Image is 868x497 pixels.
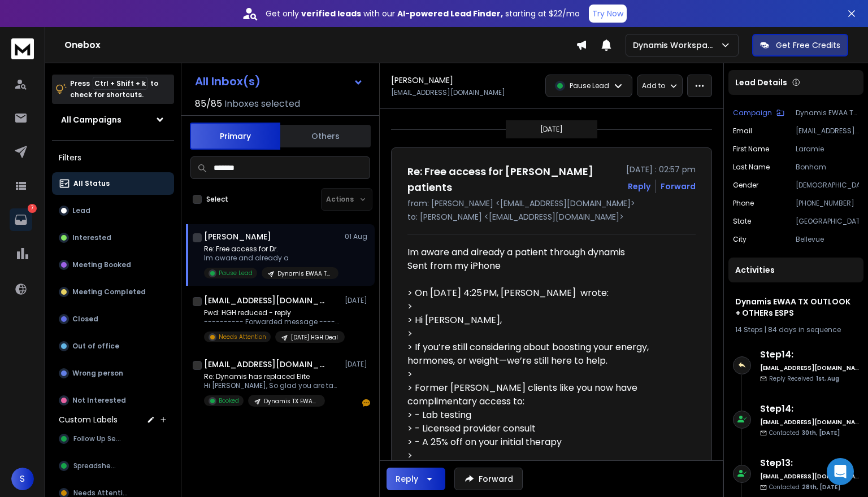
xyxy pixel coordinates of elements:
[769,429,840,437] p: Contacted
[186,70,372,93] button: All Inbox(s)
[52,226,174,249] button: Interested
[52,335,174,358] button: Out of office
[72,369,123,378] p: Wrong person
[204,254,338,263] p: Im aware and already a
[70,78,158,101] p: Press to check for shortcuts.
[407,198,696,209] p: from: [PERSON_NAME] <[EMAIL_ADDRESS][DOMAIN_NAME]>
[735,325,857,334] div: |
[72,396,126,405] p: Not Interested
[73,434,123,443] span: Follow Up Sent
[387,468,445,490] button: Reply
[769,374,839,383] p: Reply Received
[760,402,859,416] h6: Step 14 :
[796,181,859,190] p: [DEMOGRAPHIC_DATA]
[796,145,859,154] p: Laramie
[59,414,118,425] h3: Custom Labels
[642,81,665,90] p: Add to
[592,8,623,19] p: Try Now
[589,5,627,23] button: Try Now
[733,163,770,172] p: Last Name
[768,325,841,334] span: 84 days in sequence
[733,145,769,154] p: First Name
[52,455,174,477] button: Spreadsheet
[760,348,859,361] h6: Step 14 :
[301,8,361,19] strong: verified leads
[827,458,854,485] div: Open Intercom Messenger
[52,362,174,385] button: Wrong person
[264,397,318,406] p: Dynamis TX EWAA Google Only - Newly Warmed
[540,125,563,134] p: [DATE]
[345,296,370,305] p: [DATE]
[219,396,239,405] p: Booked
[769,483,840,491] p: Contacted
[204,317,340,326] p: ---------- Forwarded message --------- From: [GEOGRAPHIC_DATA]
[73,461,119,470] span: Spreadsheet
[345,360,370,369] p: [DATE]
[204,245,338,254] p: Re: Free access for Dr.
[733,217,751,226] p: State
[776,40,840,51] p: Get Free Credits
[733,108,784,117] button: Campaign
[391,75,453,86] h1: [PERSON_NAME]
[802,483,840,491] span: 28th, [DATE]
[52,308,174,330] button: Closed
[733,181,758,190] p: Gender
[796,199,859,208] p: [PHONE_NUMBER]
[64,38,576,52] h1: Onebox
[206,195,228,204] label: Select
[52,254,174,276] button: Meeting Booked
[280,124,371,149] button: Others
[796,127,859,136] p: [EMAIL_ADDRESS][DOMAIN_NAME]
[52,281,174,303] button: Meeting Completed
[52,172,174,195] button: All Status
[796,163,859,172] p: Bonham
[277,269,332,278] p: Dynamis EWAA TX OUTLOOK + OTHERs ESPS
[816,374,839,383] span: 1st, Aug
[52,199,174,222] button: Lead
[796,108,859,117] p: Dynamis EWAA TX OUTLOOK + OTHERs ESPS
[733,199,754,208] p: Phone
[266,8,580,19] p: Get only with our starting at $22/mo
[11,468,34,490] button: S
[195,97,222,111] span: 85 / 85
[397,8,503,19] strong: AI-powered Lead Finder,
[73,179,110,188] p: All Status
[204,308,340,317] p: Fwd: HGH reduced - reply
[204,381,340,390] p: Hi [PERSON_NAME], So glad you are taking
[195,76,261,87] h1: All Inbox(s)
[204,359,328,370] h1: [EMAIL_ADDRESS][DOMAIN_NAME]
[391,88,505,97] p: [EMAIL_ADDRESS][DOMAIN_NAME]
[760,472,859,481] h6: [EMAIL_ADDRESS][DOMAIN_NAME]
[190,123,280,150] button: Primary
[291,333,338,342] p: [DATE] HGH Deal
[219,269,253,277] p: Pause Lead
[204,372,340,381] p: Re: Dynamis has replaced Elite
[72,233,111,242] p: Interested
[728,258,863,282] div: Activities
[802,429,840,437] span: 30th, [DATE]
[204,231,271,242] h1: [PERSON_NAME]
[93,77,147,90] span: Ctrl + Shift + k
[224,97,300,111] h3: Inboxes selected
[796,217,859,226] p: [GEOGRAPHIC_DATA]
[796,235,859,244] p: Bellevue
[735,325,763,334] span: 14 Steps
[661,181,696,192] div: Forward
[570,81,609,90] p: Pause Lead
[733,235,747,244] p: City
[760,456,859,470] h6: Step 13 :
[204,295,328,306] h1: [EMAIL_ADDRESS][DOMAIN_NAME]
[407,164,619,195] h1: Re: Free access for [PERSON_NAME] patients
[735,296,857,319] h1: Dynamis EWAA TX OUTLOOK + OTHERs ESPS
[52,150,174,165] h3: Filters
[52,389,174,412] button: Not Interested
[735,77,787,88] p: Lead Details
[72,260,131,269] p: Meeting Booked
[52,108,174,131] button: All Campaigns
[72,342,119,351] p: Out of office
[72,287,146,297] p: Meeting Completed
[28,204,37,213] p: 7
[72,206,90,215] p: Lead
